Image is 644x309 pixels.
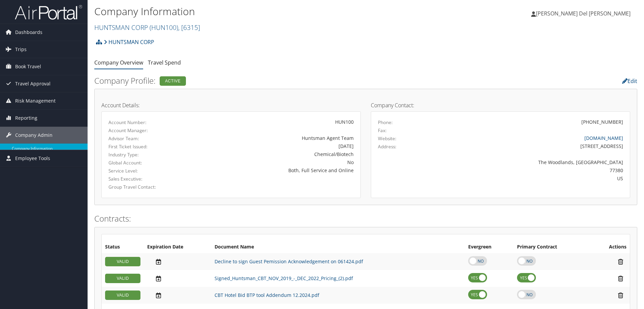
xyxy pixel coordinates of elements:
[147,292,208,299] div: Add/Edit Date
[15,24,42,41] span: Dashboards
[194,151,354,158] div: Chemical/Biotech
[178,23,200,32] span: , [ 6315 ]
[590,241,630,253] th: Actions
[194,159,354,166] div: No
[514,241,590,253] th: Primary Contract
[94,23,200,32] a: HUNTSMAN CORP
[102,241,144,253] th: Status
[147,275,208,282] div: Add/Edit Date
[150,23,178,32] span: ( HUN100 )
[15,58,41,75] span: Book Travel
[442,175,623,182] div: US
[378,135,396,142] label: Website:
[536,10,631,17] span: [PERSON_NAME] Del [PERSON_NAME]
[105,274,140,283] div: VALID
[101,103,361,108] h4: Account Details:
[94,59,143,66] a: Company Overview
[615,275,626,282] i: Remove Contract
[108,135,184,142] label: Advisor Team:
[211,241,465,253] th: Document Name
[104,35,154,49] a: HUNTSMAN CORP
[215,258,363,265] a: Decline to sign Guest Pemission Acknowledgement on 061424.pdf
[105,291,140,300] div: VALID
[94,75,453,86] h2: Company Profile:
[465,241,514,253] th: Evergreen
[108,159,184,166] label: Global Account:
[615,258,626,265] i: Remove Contract
[194,118,354,125] div: HUN100
[108,167,184,174] label: Service Level:
[194,143,354,150] div: [DATE]
[615,292,626,299] i: Remove Contract
[160,76,186,86] div: Active
[108,151,184,158] label: Industry Type:
[108,176,184,182] label: Sales Executive:
[442,159,623,166] div: The Woodlands, [GEOGRAPHIC_DATA]
[581,118,623,125] div: [PHONE_NUMBER]
[108,119,184,126] label: Account Number:
[194,134,354,142] div: Huntsman Agent Team
[105,257,140,266] div: VALID
[15,75,51,92] span: Travel Approval
[94,4,456,18] h1: Company Information
[442,143,623,150] div: [STREET_ADDRESS]
[15,4,82,20] img: airportal-logo.png
[15,127,53,144] span: Company Admin
[371,103,630,108] h4: Company Contact:
[622,77,637,85] a: Edit
[215,275,353,281] a: Signed_Huntsman_CBT_NOV_2019_-_DEC_2022_Pricing_(2).pdf
[378,127,387,134] label: Fax:
[108,143,184,150] label: First Ticket Issued:
[144,241,211,253] th: Expiration Date
[15,41,27,58] span: Trips
[378,143,396,150] label: Address:
[15,110,37,126] span: Reporting
[215,292,319,298] a: CBT Hotel Bid BTP tool Addendum 12.2024.pdf
[148,59,181,66] a: Travel Spend
[584,135,623,141] a: [DOMAIN_NAME]
[442,167,623,174] div: 77380
[108,184,184,190] label: Group Travel Contact:
[378,119,393,126] label: Phone:
[108,127,184,134] label: Account Manager:
[531,3,637,24] a: [PERSON_NAME] Del [PERSON_NAME]
[147,258,208,265] div: Add/Edit Date
[194,167,354,174] div: Both, Full Service and Online
[15,92,56,109] span: Risk Management
[94,213,637,224] h2: Contracts:
[15,150,50,167] span: Employee Tools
